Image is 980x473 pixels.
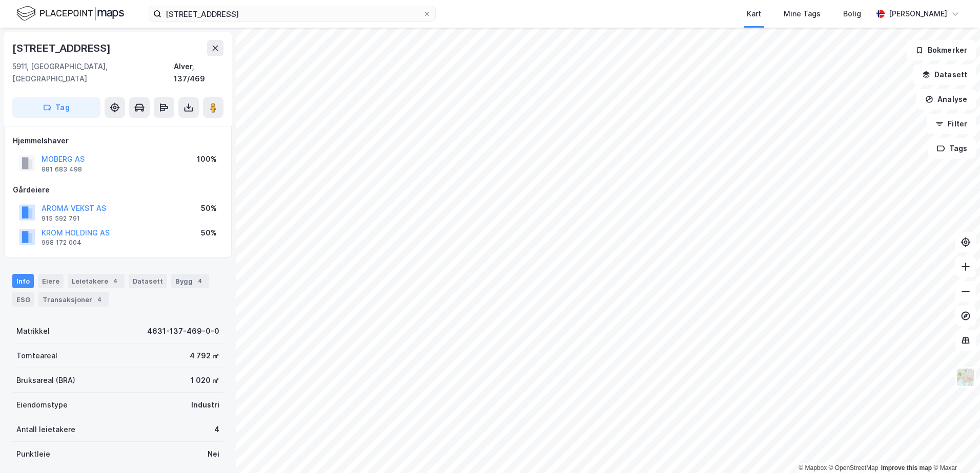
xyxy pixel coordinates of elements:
[190,350,219,362] div: 4 792 ㎡
[161,6,423,21] input: Søk på adresse, matrikkel, gårdeiere, leietakere eller personer
[889,8,947,20] div: [PERSON_NAME]
[881,464,932,471] a: Improve this map
[12,292,34,307] div: ESG
[799,464,827,471] a: Mapbox
[129,274,167,288] div: Datasett
[843,8,861,20] div: Bolig
[13,135,223,147] div: Hjemmelshaver
[94,294,105,305] div: 4
[38,292,109,307] div: Transaksjoner
[42,214,80,223] div: 915 592 791
[747,8,761,20] div: Kart
[16,448,50,460] div: Punktleie
[42,165,82,174] div: 981 683 498
[12,97,100,118] button: Tag
[913,64,976,85] button: Datasett
[16,350,57,362] div: Tomteareal
[12,60,174,85] div: 5911, [GEOGRAPHIC_DATA], [GEOGRAPHIC_DATA]
[916,89,976,110] button: Analyse
[201,227,217,239] div: 50%
[195,276,205,286] div: 4
[191,374,219,386] div: 1 020 ㎡
[197,153,217,165] div: 100%
[42,239,81,247] div: 998 172 004
[201,202,217,214] div: 50%
[191,399,219,411] div: Industri
[16,325,50,337] div: Matrikkel
[929,424,980,473] iframe: Chat Widget
[16,423,75,436] div: Antall leietakere
[174,60,223,85] div: Alver, 137/469
[68,274,125,288] div: Leietakere
[171,274,209,288] div: Bygg
[13,184,223,196] div: Gårdeiere
[12,274,34,288] div: Info
[16,374,75,386] div: Bruksareal (BRA)
[208,448,219,460] div: Nei
[784,8,821,20] div: Mine Tags
[12,40,113,56] div: [STREET_ADDRESS]
[110,276,120,286] div: 4
[16,5,124,23] img: logo.f888ab2527a4732fd821a326f86c7f29.svg
[214,423,219,436] div: 4
[16,399,68,411] div: Eiendomstype
[927,114,976,134] button: Filter
[38,274,64,288] div: Eiere
[956,368,975,387] img: Z
[907,40,976,60] button: Bokmerker
[829,464,879,471] a: OpenStreetMap
[928,138,976,159] button: Tags
[147,325,219,337] div: 4631-137-469-0-0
